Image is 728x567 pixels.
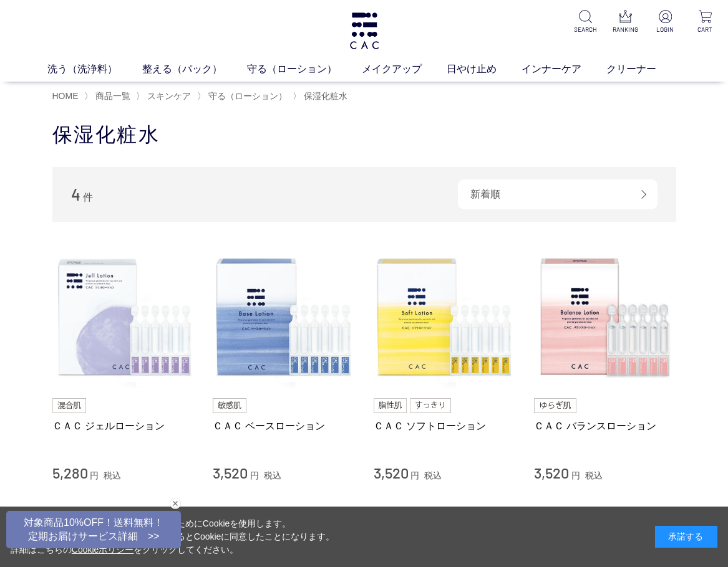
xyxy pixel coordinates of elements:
span: 税込 [424,470,442,480]
span: 3,520 [534,464,569,482]
p: RANKING [613,25,638,34]
div: 新着順 [458,179,658,209]
img: 敏感肌 [213,398,246,413]
img: ＣＡＣ ベースローション [213,247,355,389]
span: 円 [250,470,259,480]
img: ＣＡＣ ソフトローション [374,247,516,389]
p: LOGIN [653,25,678,34]
a: CART [692,10,718,34]
a: 日やけ止め [447,62,522,77]
a: スキンケア [145,91,191,101]
img: ＣＡＣ ジェルローション [52,247,195,389]
span: 円 [571,470,580,480]
a: インナーケア [522,62,606,77]
a: ＣＡＣ ベースローション [213,419,355,432]
a: 洗う（洗浄料） [47,62,142,77]
span: 円 [410,470,419,480]
span: 3,520 [374,464,409,482]
p: SEARCH [573,25,598,34]
span: 税込 [585,470,603,480]
img: 混合肌 [52,398,86,413]
li: 〉 [197,90,290,102]
a: 整える（パック） [142,62,247,77]
img: ＣＡＣ バランスローション [534,247,676,389]
a: RANKING [613,10,638,34]
a: 保湿化粧水 [301,91,347,101]
a: 守る（ローション） [247,62,362,77]
a: ＣＡＣ ソフトローション [374,419,516,432]
span: 守る（ローション） [208,91,287,101]
a: LOGIN [653,10,678,34]
span: 5,280 [52,464,88,482]
a: 商品一覧 [93,91,130,101]
p: CART [692,25,718,34]
span: スキンケア [147,91,191,101]
a: SEARCH [573,10,598,34]
h1: 保湿化粧水 [52,121,676,148]
img: ゆらぎ肌 [534,398,576,413]
img: すっきり [410,398,451,413]
span: 税込 [104,470,121,480]
div: 承諾する [655,526,717,548]
span: 4 [71,184,80,204]
a: メイクアップ [362,62,447,77]
a: 守る（ローション） [206,91,287,101]
a: ＣＡＣ バランスローション [534,419,676,432]
span: 商品一覧 [95,91,130,101]
a: クリーナー [606,62,681,77]
li: 〉 [136,90,194,102]
a: ＣＡＣ ジェルローション [52,419,195,432]
span: 3,520 [213,464,248,482]
img: 脂性肌 [374,398,407,413]
span: 税込 [264,470,281,480]
a: HOME [52,91,79,101]
li: 〉 [84,90,133,102]
span: 円 [90,470,99,480]
span: 保湿化粧水 [304,91,347,101]
span: 件 [83,192,93,202]
img: logo [348,12,381,49]
li: 〉 [293,90,351,102]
